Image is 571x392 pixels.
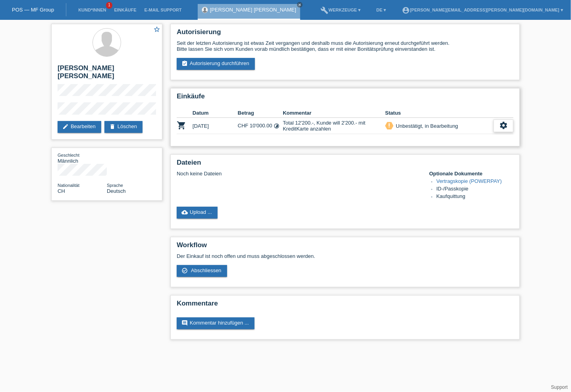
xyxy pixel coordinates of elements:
[499,121,508,130] i: settings
[436,193,513,201] li: Kaufquittung
[177,159,513,171] h2: Dateien
[107,188,126,194] span: Deutsch
[58,153,79,158] span: Geschlecht
[372,8,390,12] a: DE ▾
[177,92,513,104] h2: Einkäufe
[181,209,188,215] i: cloud_upload
[107,183,123,188] span: Sprache
[58,183,79,188] span: Nationalität
[177,171,419,177] div: Noch keine Dateien
[177,241,513,253] h2: Workflow
[274,123,280,129] i: Fixe Raten (36 Raten)
[58,121,101,133] a: editBearbeiten
[58,152,107,164] div: Männlich
[238,118,283,134] td: CHF 10'000.00
[387,123,392,128] i: priority_high
[193,108,238,118] th: Datum
[283,118,385,134] td: Total 12'200.-, Kunde will 2'200.- mit KreditKarte anzahlen
[109,123,116,130] i: delete
[181,267,188,274] i: check_circle_outline
[141,8,186,12] a: E-Mail Support
[74,8,110,12] a: Kund*innen
[283,108,385,118] th: Kommentar
[436,178,502,184] a: Vertragskopie (POWERPAY)
[317,8,365,12] a: buildWerkzeuge ▾
[191,267,222,273] span: Abschliessen
[402,6,410,14] i: account_circle
[177,317,255,329] a: commentKommentar hinzufügen ...
[177,253,513,259] p: Der Einkauf ist noch offen und muss abgeschlossen werden.
[153,26,160,34] a: star_border
[62,123,69,130] i: edit
[551,384,568,390] a: Support
[177,40,513,52] div: Seit der letzten Autorisierung ist etwas Zeit vergangen und deshalb muss die Autorisierung erneut...
[177,300,513,311] h2: Kommentare
[177,265,227,277] a: check_circle_outline Abschliessen
[177,121,186,130] i: POSP00027850
[181,60,188,67] i: assignment_turned_in
[210,7,296,13] a: [PERSON_NAME] [PERSON_NAME]
[398,8,567,12] a: account_circle[PERSON_NAME][EMAIL_ADDRESS][PERSON_NAME][DOMAIN_NAME] ▾
[436,186,513,193] li: ID-/Passkopie
[177,58,255,70] a: assignment_turned_inAutorisierung durchführen
[104,121,143,133] a: deleteLöschen
[298,3,302,7] i: close
[385,108,494,118] th: Status
[110,8,140,12] a: Einkäufe
[177,28,513,40] h2: Autorisierung
[238,108,283,118] th: Betrag
[394,122,458,130] div: Unbestätigt, in Bearbeitung
[153,26,160,33] i: star_border
[58,188,65,194] span: Schweiz
[181,320,188,326] i: comment
[321,6,329,14] i: build
[177,207,218,219] a: cloud_uploadUpload ...
[193,118,238,134] td: [DATE]
[106,2,112,9] span: 1
[58,64,156,84] h2: [PERSON_NAME] [PERSON_NAME]
[429,171,513,177] h4: Optionale Dokumente
[297,2,303,8] a: close
[12,7,54,13] a: POS — MF Group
